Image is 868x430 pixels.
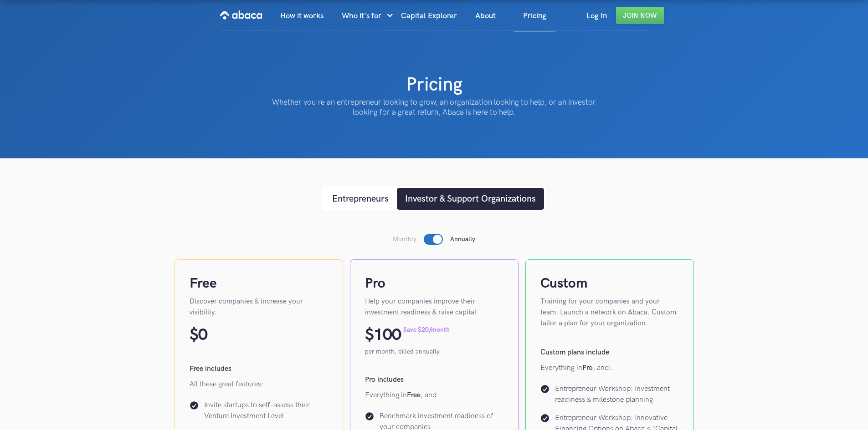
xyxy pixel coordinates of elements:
h1: Pricing [406,73,462,97]
h4: Custom [540,274,679,293]
img: Check icon [365,412,374,421]
div: Investor & Support Organizations [405,192,536,206]
img: Check icon [190,401,199,410]
p: Help your companies improve their investment readiness & raise capital [365,296,503,318]
div: Who it's for [342,0,381,31]
strong: Pro [582,364,593,372]
strong: Free includes [190,364,231,373]
p: Annually [450,235,475,244]
div: Who it's for [342,0,392,31]
p: Training for your companies and your team. Launch a network on Abaca. Custom tailor a plan for yo... [540,296,679,329]
a: How it works [271,0,333,31]
p: Monthly [393,235,416,244]
p: 0 [198,325,207,345]
p: Discover companies & increase your visibility. [190,296,328,318]
p: Invite startups to self-assess their Venture Investment Level [204,400,328,422]
p: per month, billed annually [365,347,503,356]
strong: Custom plans include [540,348,609,357]
img: Check icon [540,384,550,394]
strong: includes [377,375,404,384]
p: $ [190,325,198,345]
p: Everything in , and: [365,390,503,401]
p: $ [365,325,374,345]
a: Pricing [514,0,555,31]
h4: Pro [365,274,503,293]
a: Log In [577,0,616,31]
a: About [466,0,505,31]
a: Join Now [616,7,664,24]
p: Entrepreneur Workshop: Investment readiness & milestone planning [555,384,679,405]
p: Whether you're an entrepreneur looking to grow, an organization looking to help, or an investor l... [266,97,603,117]
a: home [220,0,262,30]
a: Capital Explorer [392,0,466,31]
strong: Free [407,391,421,400]
img: Check icon [540,414,550,423]
p: Save $20/month [403,325,450,334]
div: Entrepreneurs [332,192,389,206]
p: 100 [374,325,401,345]
strong: Pro [365,375,375,384]
img: Abaca logo [220,8,262,22]
h4: Free [190,274,328,293]
p: Everything in , and: [540,363,679,374]
p: All these great features: [190,379,328,390]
